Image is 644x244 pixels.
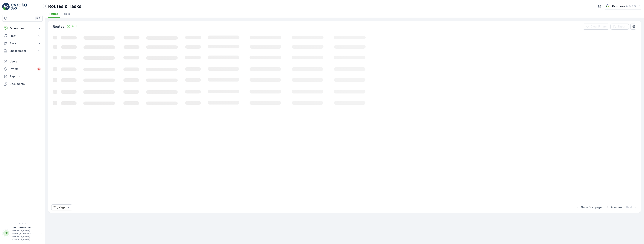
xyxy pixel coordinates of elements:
[2,65,43,73] a: Events99
[2,80,43,88] a: Documents
[53,24,64,29] p: Routes
[611,205,622,209] p: Previous
[37,67,40,70] p: 99
[10,42,35,45] p: Asset
[3,230,9,236] div: RR
[48,3,81,9] p: Routes & Tasks
[2,225,43,241] button: RRrenuterra.admin[PERSON_NAME][EMAIL_ADDRESS][PERSON_NAME][DOMAIN_NAME]
[10,75,41,78] p: Reports
[583,24,609,30] button: Clear Filters
[2,40,43,47] button: Asset
[2,58,43,65] a: Users
[49,12,58,16] span: Routes
[62,12,70,16] span: Tasks
[10,34,35,38] p: Fleet
[575,205,602,210] button: Go to first page
[581,205,602,209] p: Go to first page
[2,32,43,40] button: Fleet
[10,60,41,63] p: Users
[610,24,629,30] button: Export
[72,24,77,28] p: Add
[10,49,35,53] p: Engagement
[626,5,636,8] p: ( +04:00 )
[626,205,638,210] button: Next
[10,82,41,86] p: Documents
[590,25,607,28] p: Clear Filters
[2,73,43,80] a: Reports
[2,47,43,55] button: Engagement
[11,3,27,10] img: logo_light-DOdMpM7g.png
[605,4,611,8] img: Screenshot_2024-07-26_at_13.33.01.png
[2,3,10,10] img: logo
[618,25,627,28] p: Export
[12,225,40,229] p: renuterra.admin
[605,205,623,210] button: Previous
[2,222,43,225] span: v 1.50.1
[605,3,641,10] button: Renuterra(+04:00)
[12,229,40,241] p: [PERSON_NAME][EMAIL_ADDRESS][PERSON_NAME][DOMAIN_NAME]
[612,4,625,8] p: Renuterra
[2,25,43,32] button: Operations
[10,67,34,71] p: Events
[36,17,40,20] p: ⌘B
[10,27,35,30] p: Operations
[65,24,79,29] button: Add
[626,205,632,209] p: Next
